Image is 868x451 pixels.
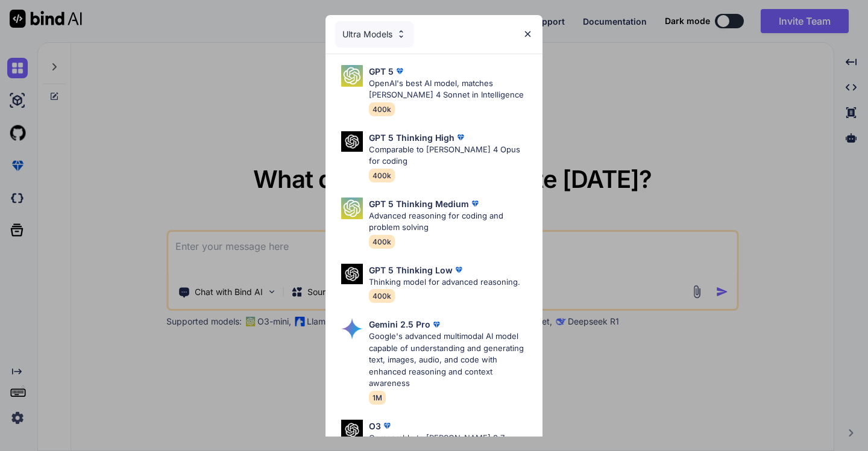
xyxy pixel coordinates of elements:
[369,331,533,390] p: Google's advanced multimodal AI model capable of understanding and generating text, images, audio...
[381,420,393,432] img: premium
[396,29,406,39] img: Pick Models
[523,29,533,39] img: close
[369,169,395,182] span: 400k
[369,264,453,276] p: GPT 5 Thinking Low
[454,131,467,143] img: premium
[369,420,381,432] p: O3
[369,318,430,331] p: Gemini 2.5 Pro
[369,289,395,303] span: 400k
[453,264,465,276] img: premium
[369,276,520,288] p: Thinking model for advanced reasoning.
[341,65,363,87] img: Pick Models
[341,318,363,340] img: Pick Models
[369,102,395,116] span: 400k
[341,131,363,152] img: Pick Models
[341,420,363,441] img: Pick Models
[369,131,454,144] p: GPT 5 Thinking High
[369,65,394,78] p: GPT 5
[369,78,533,101] p: OpenAI's best AI model, matches [PERSON_NAME] 4 Sonnet in Intelligence
[394,65,406,77] img: premium
[430,319,442,331] img: premium
[341,264,363,285] img: Pick Models
[369,391,386,405] span: 1M
[369,198,469,210] p: GPT 5 Thinking Medium
[369,210,533,234] p: Advanced reasoning for coding and problem solving
[369,235,395,249] span: 400k
[469,198,481,210] img: premium
[335,21,414,48] div: Ultra Models
[341,198,363,219] img: Pick Models
[369,144,533,167] p: Comparable to [PERSON_NAME] 4 Opus for coding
